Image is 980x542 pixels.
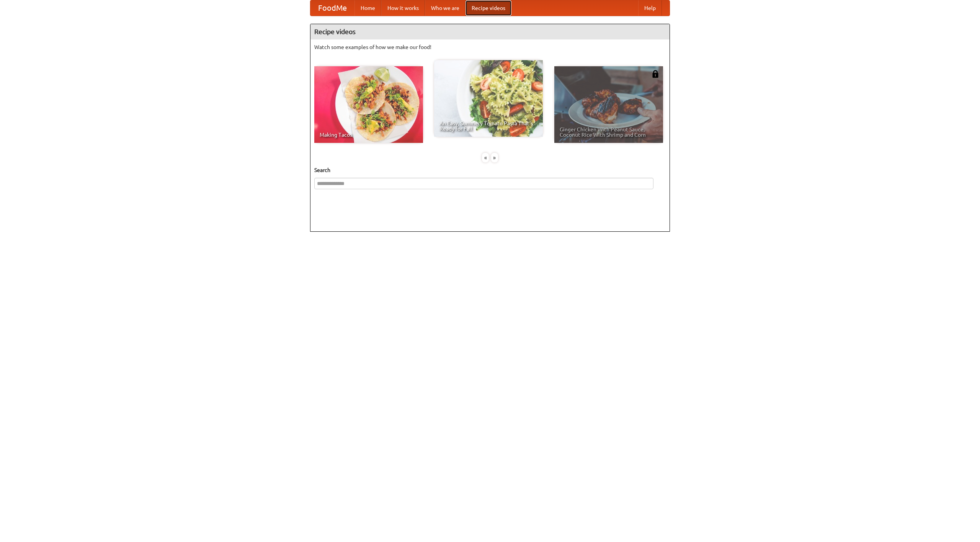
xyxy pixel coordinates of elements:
p: Watch some examples of how we make our food! [314,43,666,51]
a: Making Tacos [314,66,423,143]
div: « [482,153,489,162]
a: An Easy, Summery Tomato Pasta That's Ready for Fall [434,60,543,137]
a: Home [354,0,381,16]
span: Making Tacos [320,132,418,138]
a: FoodMe [310,0,354,16]
a: Recipe videos [465,0,511,16]
h5: Search [314,166,666,174]
a: How it works [381,0,425,16]
span: An Easy, Summery Tomato Pasta That's Ready for Fall [439,121,537,131]
a: Who we are [425,0,465,16]
div: » [491,153,498,162]
a: Help [638,0,662,16]
h4: Recipe videos [310,24,670,39]
img: 483408.png [652,70,659,78]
